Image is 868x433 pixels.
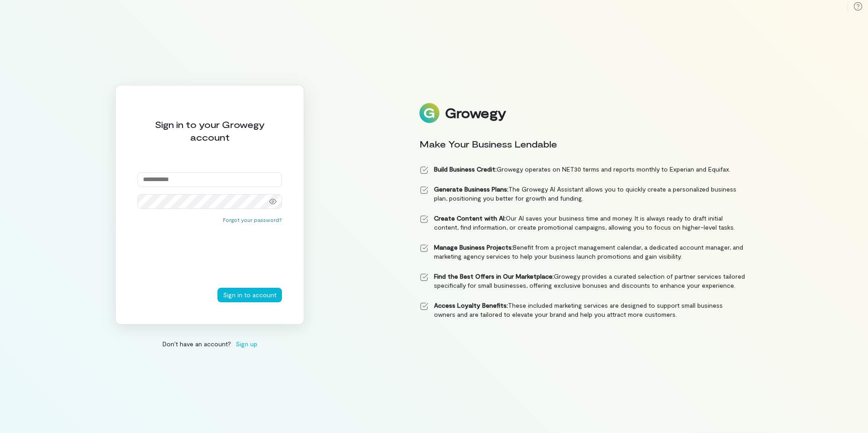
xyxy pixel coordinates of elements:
[223,216,282,223] button: Forgot your password?
[419,185,745,203] li: The Growegy AI Assistant allows you to quickly create a personalized business plan, positioning y...
[445,105,506,121] div: Growegy
[419,103,439,123] img: Logo
[217,288,282,302] button: Sign in to account
[434,272,554,280] strong: Find the Best Offers in Our Marketplace:
[138,118,282,143] div: Sign in to your Growegy account
[434,214,506,222] strong: Create Content with AI:
[434,165,497,173] strong: Build Business Credit:
[419,301,745,319] li: These included marketing services are designed to support small business owners and are tailored ...
[115,339,304,349] div: Don’t have an account?
[419,272,745,290] li: Growegy provides a curated selection of partner services tailored specifically for small business...
[236,339,257,349] span: Sign up
[434,243,513,251] strong: Manage Business Projects:
[419,138,745,150] div: Make Your Business Lendable
[419,214,745,232] li: Our AI saves your business time and money. It is always ready to draft initial content, find info...
[434,185,508,193] strong: Generate Business Plans:
[419,243,745,261] li: Benefit from a project management calendar, a dedicated account manager, and marketing agency ser...
[419,165,745,174] li: Growegy operates on NET30 terms and reports monthly to Experian and Equifax.
[434,301,508,309] strong: Access Loyalty Benefits:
